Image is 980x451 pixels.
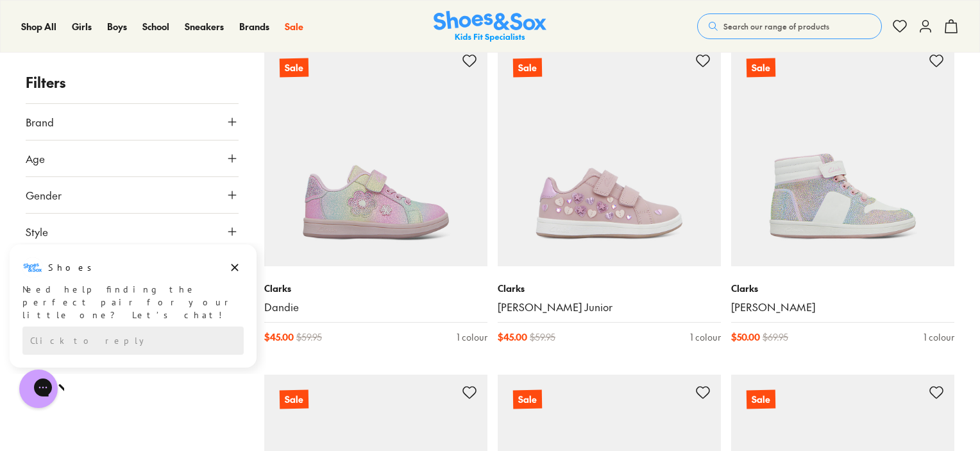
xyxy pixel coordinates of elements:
[498,282,721,295] p: Clarks
[747,58,775,77] p: Sale
[107,20,127,33] a: Boys
[21,20,56,33] span: Shop All
[142,20,169,33] span: School
[185,20,224,33] a: Sneakers
[285,20,303,33] a: Sale
[723,21,829,32] span: Search our range of products
[434,11,546,42] img: SNS_Logo_Responsive.svg
[226,16,244,34] button: Dismiss campaign
[513,389,542,409] p: Sale
[10,2,257,125] div: Campaign message
[924,330,954,344] div: 1 colour
[26,214,239,250] button: Style
[26,114,54,130] span: Brand
[26,72,239,93] p: Filters
[22,40,244,79] div: Need help finding the perfect pair for your little one? Let’s chat!
[72,20,92,33] a: Girls
[72,20,92,33] span: Girls
[26,224,48,239] span: Style
[107,20,127,33] span: Boys
[690,330,721,344] div: 1 colour
[21,20,56,33] a: Shop All
[280,389,308,409] p: Sale
[26,151,45,166] span: Age
[697,13,882,39] button: Search our range of products
[22,84,244,112] div: Reply to the campaigns
[763,330,788,344] span: $ 69.95
[22,15,43,35] img: Shoes logo
[498,330,527,344] span: $ 45.00
[498,300,721,314] a: [PERSON_NAME] Junior
[513,58,542,77] p: Sale
[185,20,224,33] span: Sneakers
[26,104,239,140] button: Brand
[285,20,303,33] span: Sale
[26,187,62,203] span: Gender
[264,300,487,314] a: Dandie
[731,282,954,295] p: Clarks
[747,389,775,409] p: Sale
[731,330,760,344] span: $ 50.00
[264,330,294,344] span: $ 45.00
[13,365,64,413] iframe: Gorgias live chat messenger
[26,177,239,213] button: Gender
[498,43,721,266] a: Sale
[457,330,487,344] div: 1 colour
[530,330,555,344] span: $ 59.95
[434,11,546,42] a: Shoes & Sox
[731,43,954,266] a: Sale
[142,20,169,33] a: School
[26,140,239,176] button: Age
[296,330,322,344] span: $ 59.95
[731,300,954,314] a: [PERSON_NAME]
[48,19,99,31] h3: Shoes
[264,43,487,266] a: Sale
[239,20,269,33] span: Brands
[264,282,487,295] p: Clarks
[239,20,269,33] a: Brands
[280,58,308,77] p: Sale
[10,15,257,79] div: Message from Shoes. Need help finding the perfect pair for your little one? Let’s chat!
